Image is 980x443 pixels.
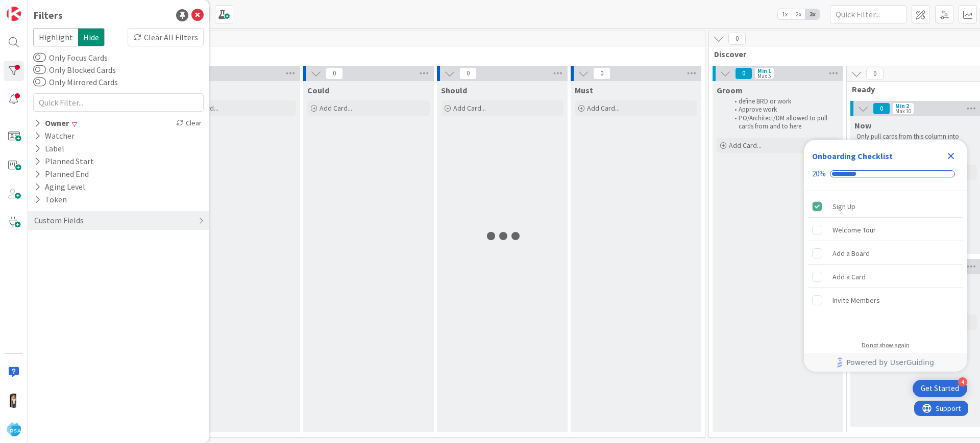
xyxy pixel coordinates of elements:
div: Close Checklist [943,148,959,164]
input: Quick Filter... [830,5,906,23]
div: Checklist items [804,191,967,334]
div: 4 [958,377,967,386]
div: Custom Fields [33,214,85,227]
li: Approve work [729,106,838,114]
div: 20% [812,169,826,178]
span: 0 [873,102,890,115]
img: avatar [7,422,21,436]
div: Watcher [33,129,76,142]
div: Add a Card [832,271,866,283]
div: Do not show again [862,341,910,349]
div: Invite Members is incomplete. [808,289,963,311]
span: Discover [714,49,976,59]
div: Token [33,193,68,206]
div: Welcome Tour is incomplete. [808,219,963,241]
div: Add a Board is incomplete. [808,242,963,265]
div: Min 2 [895,103,909,109]
span: 0 [593,67,610,80]
span: Support [21,2,46,14]
span: Hide [78,28,105,46]
div: Footer [804,353,967,372]
div: Planned Start [33,155,95,168]
span: 0 [459,67,477,80]
div: Invite Members [832,294,880,306]
div: Label [33,142,65,155]
div: Welcome Tour [832,224,876,236]
button: Only Mirrored Cards [33,77,46,87]
span: Must [575,85,593,95]
span: Add Card... [587,103,620,113]
div: Aging Level [33,180,86,193]
span: Add Card... [453,103,486,113]
div: Clear [174,117,204,129]
label: Only Mirrored Cards [33,76,118,88]
span: 0 [326,67,343,80]
span: Add Card... [729,141,762,150]
span: Product Backlog [37,49,692,59]
span: Could [307,85,329,95]
div: Add a Board [832,247,870,259]
div: Get Started [921,383,959,394]
div: Sign Up is complete. [808,195,963,218]
input: Quick Filter... [33,93,204,112]
li: PO/Architect/DM allowed to pull cards from and to here [729,114,838,131]
button: Only Blocked Cards [33,65,46,75]
label: Only Focus Cards [33,51,108,64]
img: SK [7,394,21,408]
span: Add Card... [320,103,352,113]
div: Checklist progress: 20% [812,169,959,178]
p: Only pull cards from this column into Deliver. Keep these cards in order of priority. [856,133,975,158]
span: Now [854,120,871,131]
img: Visit kanbanzone.com [7,7,21,21]
span: Highlight [33,28,78,46]
li: define BRD or work [729,97,838,106]
div: Owner [33,117,70,129]
button: Only Focus Cards [33,53,46,63]
a: Powered by UserGuiding [809,353,962,372]
span: 2x [792,9,805,19]
div: Clear All Filters [128,28,204,46]
label: Only Blocked Cards [33,64,116,76]
div: Checklist Container [804,140,967,372]
div: Sign Up [832,200,855,213]
span: Powered by UserGuiding [846,356,934,369]
div: Add a Card is incomplete. [808,266,963,288]
span: Ready [852,84,972,94]
span: Groom [717,85,743,95]
div: Min 1 [757,68,771,73]
div: Max 10 [895,109,911,114]
span: Should [441,85,467,95]
div: Planned End [33,168,90,180]
span: 1x [778,9,792,19]
div: Max 5 [757,73,771,79]
span: 0 [866,68,884,80]
span: 3x [805,9,819,19]
div: Open Get Started checklist, remaining modules: 4 [913,380,967,397]
div: Filters [33,8,63,23]
span: 0 [728,33,746,45]
div: Onboarding Checklist [812,150,893,162]
span: 0 [735,67,752,80]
